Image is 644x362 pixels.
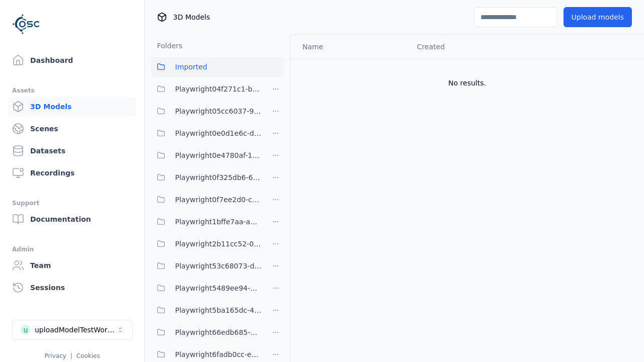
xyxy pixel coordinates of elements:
[175,171,262,184] span: Playwright0f325db6-6c4b-4947-9a8f-f4487adedf2c
[151,278,262,298] button: Playwright5489ee94-77c0-4cdc-8ec7-0072a5d2a389
[8,163,136,183] a: Recordings
[151,256,262,276] button: Playwright53c68073-d5c8-44ac-8dad-195e9eff2066
[151,322,262,342] button: Playwright66edb685-8523-4a35-9d9e-48a05c11847b
[175,304,262,316] span: Playwright5ba165dc-4089-478a-8d09-304bc8481d88
[21,325,31,335] div: u
[151,57,284,77] button: Imported
[151,190,262,210] button: Playwright0f7ee2d0-cebf-4840-a756-5a7a26222786
[8,209,136,229] a: Documentation
[12,84,132,97] div: Assets
[151,212,262,232] button: Playwright1bffe7aa-a2d6-48ff-926d-a47ed35bd152
[8,141,136,161] a: Datasets
[12,197,132,209] div: Support
[409,35,530,59] th: Created
[175,348,262,360] span: Playwright6fadb0cc-edc0-4fea-9072-369268bd9eb3
[563,7,632,27] button: Upload models
[151,300,262,320] button: Playwright5ba165dc-4089-478a-8d09-304bc8481d88
[175,105,262,117] span: Playwright05cc6037-9b74-4704-86c6-3ffabbdece83
[151,167,262,188] button: Playwright0f325db6-6c4b-4947-9a8f-f4487adedf2c
[175,326,262,338] span: Playwright66edb685-8523-4a35-9d9e-48a05c11847b
[151,41,183,51] h3: Folders
[175,238,262,250] span: Playwright2b11cc52-0628-45c2-b254-e7a188ec4503
[175,149,262,161] span: Playwright0e4780af-1c2a-492e-901c-6880da17528a
[8,255,136,276] a: Team
[175,282,262,294] span: Playwright5489ee94-77c0-4cdc-8ec7-0072a5d2a389
[8,278,136,298] a: Sessions
[12,243,132,255] div: Admin
[151,234,262,254] button: Playwright2b11cc52-0628-45c2-b254-e7a188ec4503
[35,325,116,335] div: uploadModelTestWorkspace
[173,12,210,22] span: 3D Models
[175,127,262,139] span: Playwright0e0d1e6c-db5a-4244-b424-632341d2c1b4
[175,83,262,95] span: Playwright04f271c1-b936-458c-b5f6-36ca6337f11a
[175,260,262,272] span: Playwright53c68073-d5c8-44ac-8dad-195e9eff2066
[8,97,136,117] a: 3D Models
[8,119,136,139] a: Scenes
[175,61,207,73] span: Imported
[12,320,133,340] button: Select a workspace
[175,194,262,206] span: Playwright0f7ee2d0-cebf-4840-a756-5a7a26222786
[151,101,262,121] button: Playwright05cc6037-9b74-4704-86c6-3ffabbdece83
[151,123,262,143] button: Playwright0e0d1e6c-db5a-4244-b424-632341d2c1b4
[12,10,40,38] img: Logo
[44,352,66,359] a: Privacy
[175,216,262,228] span: Playwright1bffe7aa-a2d6-48ff-926d-a47ed35bd152
[76,352,100,359] a: Cookies
[8,50,136,70] a: Dashboard
[70,352,72,359] span: |
[151,79,262,99] button: Playwright04f271c1-b936-458c-b5f6-36ca6337f11a
[290,35,409,59] th: Name
[151,145,262,165] button: Playwright0e4780af-1c2a-492e-901c-6880da17528a
[290,59,644,107] td: No results.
